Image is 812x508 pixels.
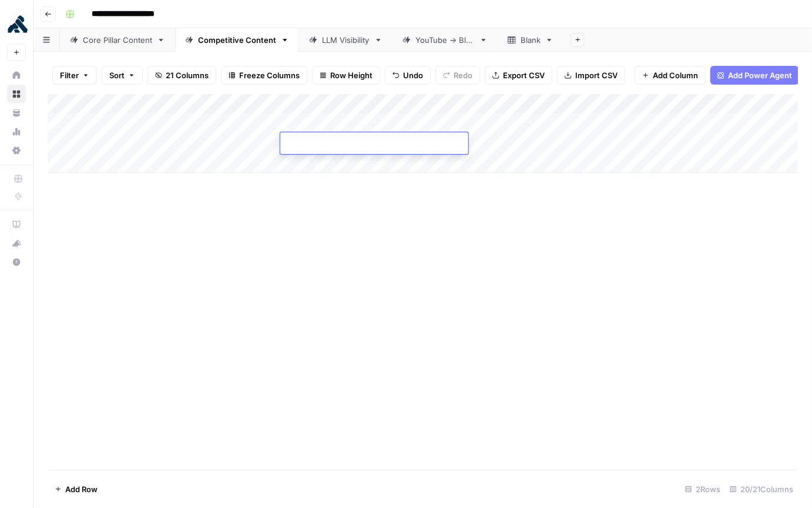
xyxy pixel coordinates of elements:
[7,215,26,234] a: AirOps Academy
[521,34,541,46] div: Blank
[728,69,792,81] span: Add Power Agent
[175,28,299,52] a: Competitive Content
[65,483,98,495] span: Add Row
[7,14,28,35] img: Kong Logo
[7,103,26,122] a: Your Data
[710,66,799,85] button: Add Power Agent
[498,28,563,52] a: Blank
[312,66,380,85] button: Row Height
[435,66,480,85] button: Redo
[7,141,26,160] a: Settings
[680,480,725,499] div: 2 Rows
[403,69,423,81] span: Undo
[60,69,79,81] span: Filter
[60,28,175,52] a: Core Pillar Content
[454,69,472,81] span: Redo
[322,34,370,46] div: LLM Visibility
[102,66,143,85] button: Sort
[7,234,26,253] button: What's new?
[52,66,97,85] button: Filter
[7,66,26,85] a: Home
[385,66,431,85] button: Undo
[725,480,798,499] div: 20/21 Columns
[7,9,26,39] button: Workspace: Kong
[557,66,625,85] button: Import CSV
[239,69,300,81] span: Freeze Columns
[575,69,618,81] span: Import CSV
[8,235,25,252] div: What's new?
[653,69,698,81] span: Add Column
[7,253,26,272] button: Help + Support
[392,28,498,52] a: YouTube -> Blog
[485,66,552,85] button: Export CSV
[221,66,307,85] button: Freeze Columns
[48,480,105,499] button: Add Row
[83,34,152,46] div: Core Pillar Content
[330,69,373,81] span: Row Height
[503,69,545,81] span: Export CSV
[198,34,276,46] div: Competitive Content
[7,85,26,103] a: Browse
[166,69,209,81] span: 21 Columns
[109,69,125,81] span: Sort
[415,34,475,46] div: YouTube -> Blog
[147,66,216,85] button: 21 Columns
[635,66,706,85] button: Add Column
[7,122,26,141] a: Usage
[299,28,392,52] a: LLM Visibility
